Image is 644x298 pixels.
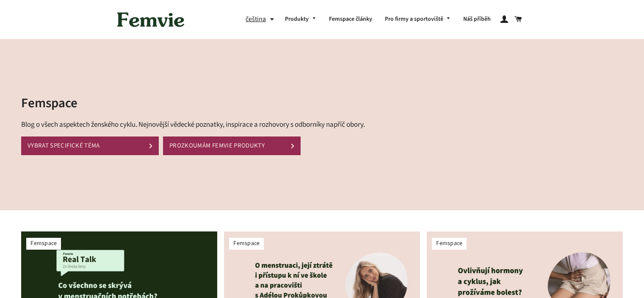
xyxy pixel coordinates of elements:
a: Femspace [30,239,57,248]
img: Femvie [113,6,189,33]
h2: Femspace [21,94,375,112]
p: Blog o všech aspektech ženského cyklu. Nejnovější vědecké poznatky, inspirace a rozhovory s odbor... [21,119,375,131]
a: Femspace [233,239,260,248]
a: PROZKOUMÁM FEMVIE PRODUKTY [163,136,301,155]
a: Pro firmy a sportoviště [379,8,457,31]
button: čeština [246,14,279,25]
a: Náš příběh [457,8,497,31]
a: Femspace [436,239,462,248]
a: VYBRAT SPECIFICKÉ TÉMA [21,136,159,155]
a: Produkty [279,8,323,31]
a: Femspace články [323,8,379,31]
